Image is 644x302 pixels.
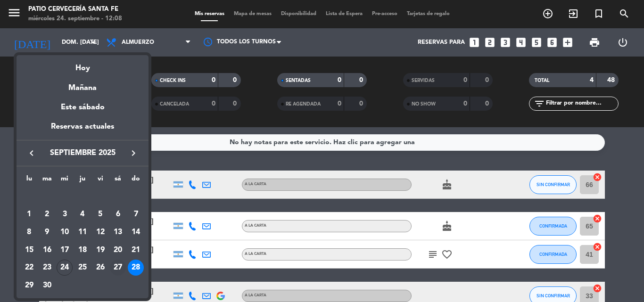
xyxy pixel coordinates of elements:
div: Este sábado [17,94,149,121]
button: keyboard_arrow_left [23,147,40,159]
td: 15 de septiembre de 2025 [20,241,38,259]
div: 9 [39,224,55,240]
div: Mañana [17,75,149,94]
div: 23 [39,260,55,276]
td: 21 de septiembre de 2025 [127,241,145,259]
i: keyboard_arrow_left [26,147,37,159]
td: 3 de septiembre de 2025 [56,206,74,224]
div: 27 [110,260,126,276]
div: 10 [57,224,73,240]
div: 30 [39,278,55,294]
td: 29 de septiembre de 2025 [20,277,38,294]
td: 25 de septiembre de 2025 [74,259,91,277]
td: 5 de septiembre de 2025 [91,206,109,224]
td: 28 de septiembre de 2025 [127,259,145,277]
td: 16 de septiembre de 2025 [38,241,56,259]
div: 29 [21,278,37,294]
div: 18 [74,242,91,258]
div: 15 [21,242,37,258]
div: Reservas actuales [17,121,149,140]
button: keyboard_arrow_right [125,147,142,159]
td: 1 de septiembre de 2025 [20,206,38,224]
td: 18 de septiembre de 2025 [74,241,91,259]
td: 14 de septiembre de 2025 [127,223,145,241]
div: 16 [39,242,55,258]
td: 2 de septiembre de 2025 [38,206,56,224]
div: 20 [110,242,126,258]
div: 17 [57,242,73,258]
div: Hoy [17,55,149,74]
div: 22 [21,260,37,276]
th: jueves [74,173,91,188]
td: 17 de septiembre de 2025 [56,241,74,259]
div: 8 [21,224,37,240]
div: 5 [92,206,108,222]
div: 2 [39,206,55,222]
div: 6 [110,206,126,222]
span: septiembre 2025 [40,147,125,159]
div: 26 [92,260,108,276]
div: 11 [74,224,91,240]
div: 25 [74,260,91,276]
div: 19 [92,242,108,258]
td: 30 de septiembre de 2025 [38,277,56,294]
td: SEP. [20,188,145,206]
i: keyboard_arrow_right [128,147,139,159]
th: sábado [109,173,127,188]
td: 13 de septiembre de 2025 [109,223,127,241]
div: 12 [92,224,108,240]
th: lunes [20,173,38,188]
td: 20 de septiembre de 2025 [109,241,127,259]
div: 14 [128,224,144,240]
td: 7 de septiembre de 2025 [127,206,145,224]
td: 26 de septiembre de 2025 [91,259,109,277]
td: 11 de septiembre de 2025 [74,223,91,241]
div: 28 [128,260,144,276]
td: 4 de septiembre de 2025 [74,206,91,224]
td: 12 de septiembre de 2025 [91,223,109,241]
td: 22 de septiembre de 2025 [20,259,38,277]
div: 1 [21,206,37,222]
td: 19 de septiembre de 2025 [91,241,109,259]
div: 13 [110,224,126,240]
div: 7 [128,206,144,222]
td: 9 de septiembre de 2025 [38,223,56,241]
td: 10 de septiembre de 2025 [56,223,74,241]
div: 24 [57,260,73,276]
div: 4 [74,206,91,222]
th: viernes [91,173,109,188]
th: miércoles [56,173,74,188]
div: 3 [57,206,73,222]
td: 8 de septiembre de 2025 [20,223,38,241]
td: 27 de septiembre de 2025 [109,259,127,277]
th: martes [38,173,56,188]
div: 21 [128,242,144,258]
th: domingo [127,173,145,188]
td: 6 de septiembre de 2025 [109,206,127,224]
td: 24 de septiembre de 2025 [56,259,74,277]
td: 23 de septiembre de 2025 [38,259,56,277]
